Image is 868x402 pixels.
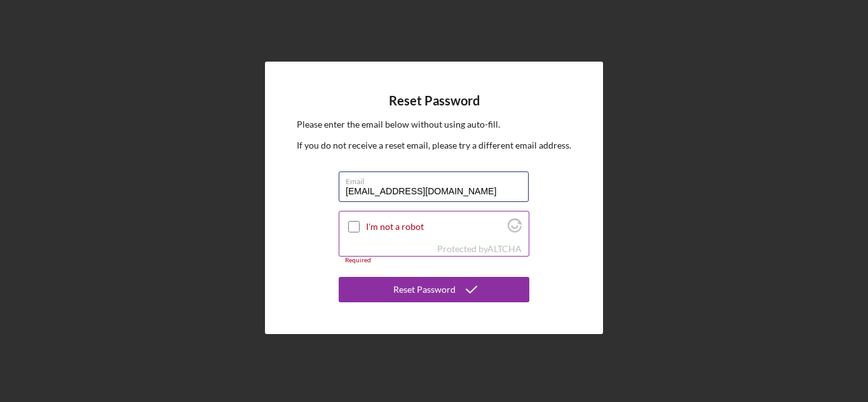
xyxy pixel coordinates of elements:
div: Reset Password [393,277,456,302]
button: Reset Password [339,277,529,302]
label: I'm not a robot [366,222,504,232]
a: Visit Altcha.org [508,224,522,234]
a: Visit Altcha.org [487,243,522,254]
p: Please enter the email below without using auto-fill. [297,117,571,131]
h4: Reset Password [389,93,480,108]
p: If you do not receive a reset email, please try a different email address. [297,138,571,152]
div: Protected by [437,244,522,254]
label: Email [346,172,529,186]
div: Required [339,257,529,264]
